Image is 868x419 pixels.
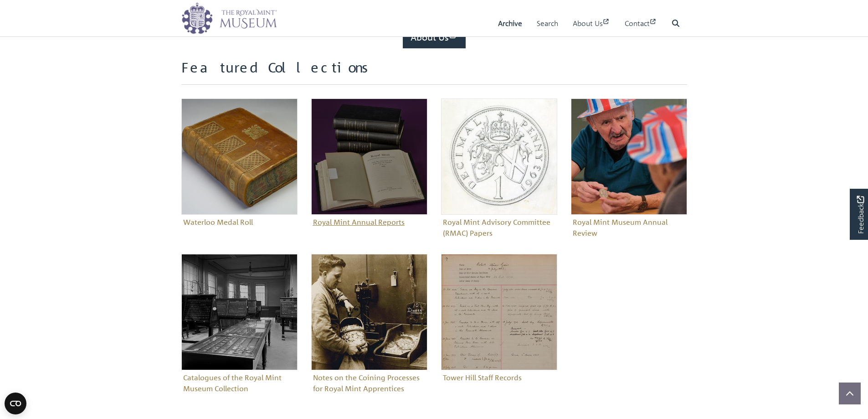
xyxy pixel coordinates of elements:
img: Waterloo Medal Roll [181,98,298,215]
div: Sub-collection [434,98,564,254]
h2: Featured Collections [181,59,687,85]
a: Catalogues of the Royal Mint Museum CollectionCatalogues of the Royal Mint Museum Collection [181,254,298,396]
a: Royal Mint Museum Annual ReviewRoyal Mint Museum Annual Review [571,98,687,240]
span: Feedback [855,196,866,233]
a: About Us [573,10,610,36]
a: Archive [498,10,522,36]
div: Sub-collection [304,98,434,254]
a: Waterloo Medal RollWaterloo Medal Roll [181,98,298,229]
a: Contact [625,10,657,36]
a: Royal Mint Annual ReportsRoyal Mint Annual Reports [311,98,427,229]
div: Sub-collection [175,254,304,409]
div: Sub-collection [175,98,304,254]
img: Catalogues of the Royal Mint Museum Collection [181,254,298,370]
div: Sub-collection [434,254,564,409]
img: logo_wide.png [181,2,277,34]
a: Royal Mint Advisory Committee (RMAC) PapersRoyal Mint Advisory Committee (RMAC) Papers [441,98,557,240]
button: Scroll to top [839,383,861,404]
a: About Us [403,26,466,48]
section: Sub-collections [181,59,687,409]
img: Royal Mint Museum Annual Review [571,98,687,215]
a: Tower Hill Staff RecordsTower Hill Staff Records [441,254,557,385]
div: Sub-collection [564,98,694,254]
a: Search [537,10,558,36]
a: Notes on the Coining Processes for Royal Mint ApprenticesNotes on the Coining Processes for Royal... [311,254,427,396]
a: Would you like to provide feedback? [850,189,868,240]
img: Royal Mint Advisory Committee (RMAC) Papers [441,98,557,215]
button: Open CMP widget [5,393,26,414]
img: Royal Mint Annual Reports [311,98,427,215]
img: Tower Hill Staff Records [441,254,557,370]
div: Sub-collection [304,254,434,409]
img: Notes on the Coining Processes for Royal Mint Apprentices [311,254,427,370]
